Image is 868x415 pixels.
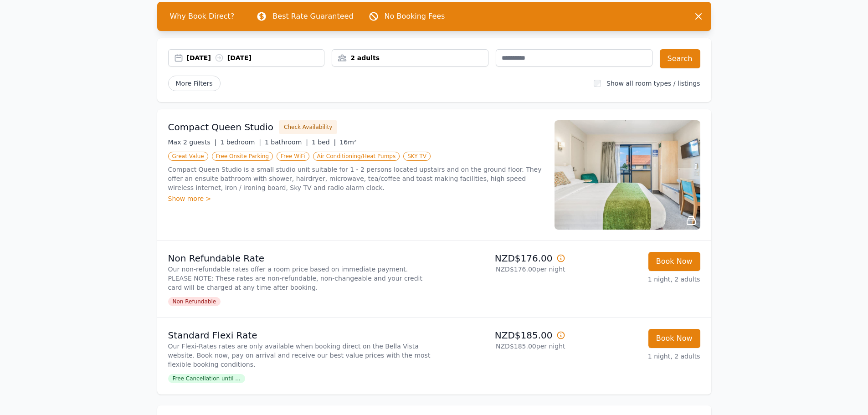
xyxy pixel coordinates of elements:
[438,342,565,351] p: NZD$185.00 per night
[573,275,700,284] p: 1 night, 2 adults
[438,329,565,342] p: NZD$185.00
[168,152,208,161] span: Great Value
[332,53,488,62] div: 2 adults
[606,80,700,87] label: Show all room types / listings
[648,329,700,348] button: Book Now
[168,138,217,146] span: Max 2 guests |
[385,11,445,22] p: No Booking Fees
[168,252,431,265] p: Non Refundable Rate
[339,138,356,146] span: 16m²
[168,374,245,383] span: Free Cancellation until ...
[312,138,336,146] span: 1 bed |
[648,252,700,271] button: Book Now
[168,76,221,91] span: More Filters
[220,138,261,146] span: 1 bedroom |
[168,165,544,192] p: Compact Queen Studio is a small studio unit suitable for 1 - 2 persons located upstairs and on th...
[660,49,700,68] button: Search
[168,265,431,292] p: Our non-refundable rates offer a room price based on immediate payment. PLEASE NOTE: These rates ...
[272,11,353,22] p: Best Rate Guaranteed
[438,252,565,265] p: NZD$176.00
[212,152,273,161] span: Free Onsite Parking
[313,152,400,161] span: Air Conditioning/Heat Pumps
[168,342,431,369] p: Our Flexi-Rates rates are only available when booking direct on the Bella Vista website. Book now...
[168,329,431,342] p: Standard Flexi Rate
[168,297,221,306] span: Non Refundable
[277,152,309,161] span: Free WiFi
[168,121,274,133] h3: Compact Queen Studio
[403,152,431,161] span: SKY TV
[573,352,700,361] p: 1 night, 2 adults
[438,265,565,274] p: NZD$176.00 per night
[279,120,337,134] button: Check Availability
[187,53,324,62] div: [DATE] [DATE]
[168,194,544,203] div: Show more >
[163,7,242,26] span: Why Book Direct?
[265,138,308,146] span: 1 bathroom |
